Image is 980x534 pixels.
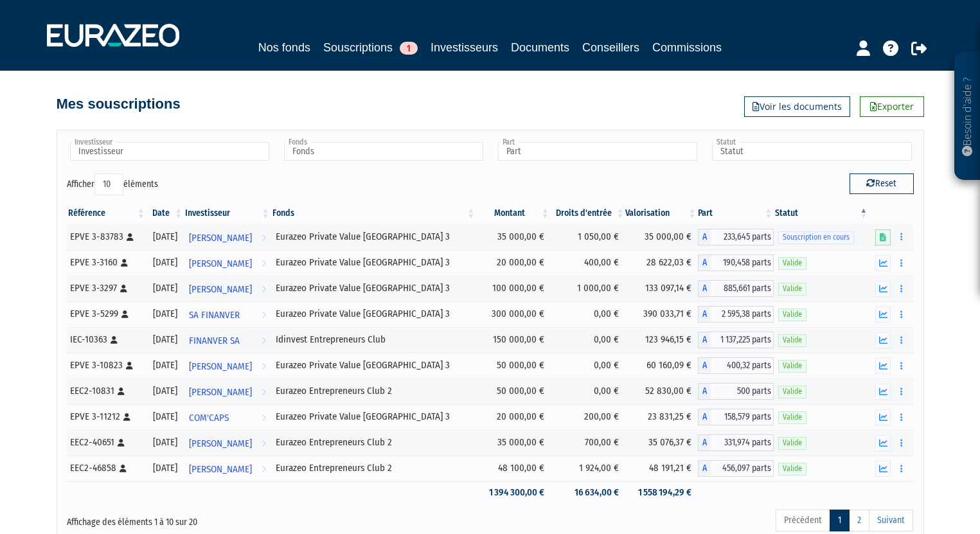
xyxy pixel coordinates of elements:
a: 2 [849,510,869,531]
span: 2 595,38 parts [711,306,774,323]
a: COM'CAPS [184,404,271,430]
td: 35 000,00 € [625,224,697,250]
span: A [698,434,711,451]
a: Investisseurs [431,39,498,57]
i: Voir l'investisseur [262,406,266,430]
a: Conseillers [582,39,639,57]
td: 400,00 € [551,250,626,276]
a: Souscriptions1 [323,39,418,58]
span: A [698,332,711,348]
span: A [698,357,711,374]
span: A [698,409,711,425]
span: A [698,229,711,245]
td: 48 191,21 € [625,456,697,481]
th: Référence : activer pour trier la colonne par ordre croissant [67,202,147,224]
p: Besoin d'aide ? [960,58,975,174]
h4: Mes souscriptions [57,96,181,112]
div: [DATE] [151,256,179,269]
div: [DATE] [151,359,179,372]
td: 150 000,00 € [476,327,550,353]
span: [PERSON_NAME] [189,458,252,481]
i: [Français] Personne physique [123,413,130,421]
i: [Français] Personne physique [118,439,125,447]
div: Eurazeo Entrepreneurs Club 2 [276,384,472,398]
td: 20 000,00 € [476,250,550,276]
label: Afficher éléments [67,174,158,195]
div: A - Eurazeo Entrepreneurs Club 2 [698,383,774,400]
i: Voir l'investisseur [262,278,266,301]
td: 60 160,09 € [625,353,697,378]
i: Voir l'investisseur [262,303,266,327]
span: A [698,280,711,297]
th: Investisseur: activer pour trier la colonne par ordre croissant [184,202,271,224]
div: Eurazeo Entrepreneurs Club 2 [276,461,472,475]
span: Valide [778,257,806,269]
div: A - Eurazeo Private Value Europe 3 [698,409,774,425]
span: [PERSON_NAME] [189,252,252,276]
div: A - Eurazeo Private Value Europe 3 [698,254,774,271]
td: 23 831,25 € [625,404,697,430]
span: Souscription en cours [778,231,854,244]
i: [Français] Personne physique [121,310,129,318]
td: 1 050,00 € [551,224,626,250]
i: [Français] Personne physique [121,259,128,267]
th: Valorisation: activer pour trier la colonne par ordre croissant [625,202,697,224]
th: Part: activer pour trier la colonne par ordre croissant [698,202,774,224]
td: 35 076,37 € [625,430,697,456]
td: 20 000,00 € [476,404,550,430]
div: [DATE] [151,230,179,244]
span: [PERSON_NAME] [189,278,252,301]
span: A [698,306,711,323]
i: Voir l'investisseur [262,329,266,353]
a: Exporter [860,96,924,117]
th: Date: activer pour trier la colonne par ordre croissant [147,202,184,224]
div: [DATE] [151,410,179,423]
td: 1 924,00 € [551,456,626,481]
div: EPVE 3-10823 [70,359,142,372]
a: Documents [511,39,569,57]
div: A - Eurazeo Entrepreneurs Club 2 [698,460,774,477]
td: 0,00 € [551,327,626,353]
i: Voir l'investisseur [262,355,266,378]
div: A - Eurazeo Entrepreneurs Club 2 [698,434,774,451]
span: Valide [778,308,806,321]
span: 1 [400,42,418,55]
span: 400,32 parts [711,357,774,374]
span: 158,579 parts [711,409,774,425]
i: [Français] Personne physique [120,465,127,472]
select: Afficheréléments [94,174,123,195]
i: Voir l'investisseur [262,226,266,250]
td: 1 000,00 € [551,276,626,301]
span: 500 parts [711,383,774,400]
span: [PERSON_NAME] [189,355,252,378]
span: FINANVER SA [189,329,240,353]
a: [PERSON_NAME] [184,276,271,301]
div: EEC2-40651 [70,436,142,449]
td: 28 622,03 € [625,250,697,276]
span: 1 137,225 parts [711,332,774,348]
i: [Français] Personne physique [126,362,133,369]
i: Voir l'investisseur [262,380,266,404]
td: 1 394 300,00 € [476,481,550,504]
div: [DATE] [151,307,179,321]
div: [DATE] [151,436,179,449]
i: [Français] Personne physique [127,233,134,241]
span: Valide [778,360,806,372]
td: 50 000,00 € [476,353,550,378]
button: Reset [850,174,914,194]
div: EPVE 3-11212 [70,410,142,423]
div: EPVE 3-83783 [70,230,142,244]
span: Valide [778,463,806,475]
a: SA FINANVER [184,301,271,327]
td: 300 000,00 € [476,301,550,327]
i: Voir l'investisseur [262,432,266,456]
td: 35 000,00 € [476,430,550,456]
div: IEC-10363 [70,333,142,346]
a: [PERSON_NAME] [184,430,271,456]
div: Eurazeo Entrepreneurs Club 2 [276,436,472,449]
td: 0,00 € [551,301,626,327]
span: Valide [778,283,806,295]
div: A - Eurazeo Private Value Europe 3 [698,229,774,245]
div: [DATE] [151,384,179,398]
span: A [698,254,711,271]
